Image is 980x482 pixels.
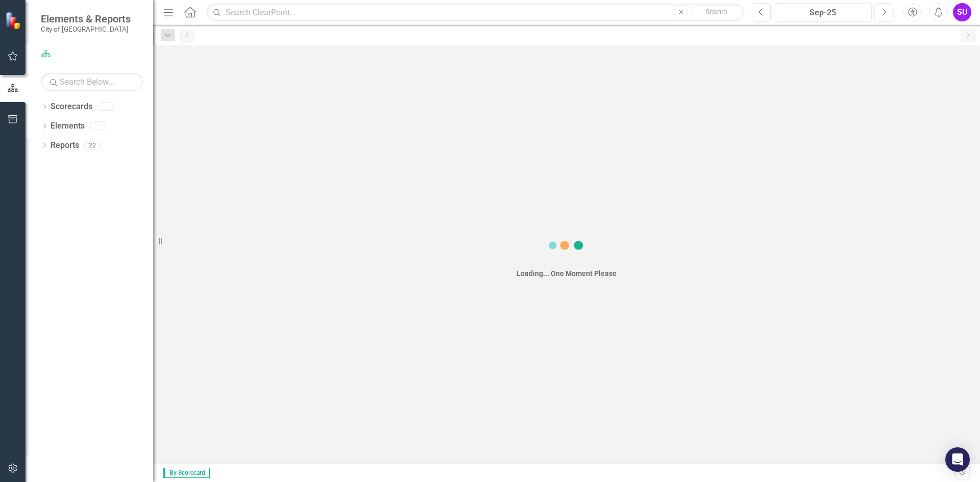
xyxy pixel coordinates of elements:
input: Search ClearPoint... [207,4,744,21]
a: Elements [51,120,85,132]
input: Search Below... [41,73,143,91]
button: SU [953,3,971,21]
button: Search [691,5,742,19]
a: Reports [51,140,79,151]
div: Sep-25 [777,7,868,19]
span: By Scorecard [163,468,210,478]
span: Elements & Reports [41,13,131,25]
img: ClearPoint Strategy [5,12,23,30]
div: Loading... One Moment Please [517,268,617,278]
div: Open Intercom Messenger [945,447,970,472]
div: 22 [84,141,101,149]
small: City of [GEOGRAPHIC_DATA] [41,25,131,33]
span: Search [705,8,727,16]
button: Sep-25 [774,3,872,21]
a: Scorecards [51,101,92,113]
